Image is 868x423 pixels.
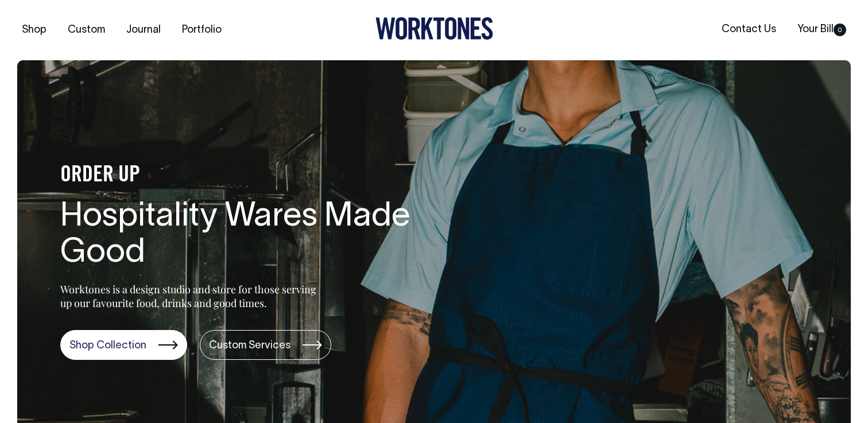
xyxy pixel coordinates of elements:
[793,20,851,39] a: Your Bill0
[834,24,846,36] span: 0
[60,282,321,310] p: Worktones is a design studio and store for those serving up our favourite food, drinks and good t...
[60,164,428,188] h4: ORDER UP
[60,330,187,360] a: Shop Collection
[60,199,428,273] h1: Hospitality Wares Made Good
[717,20,781,39] a: Contact Us
[17,21,51,40] a: Shop
[63,21,110,40] a: Custom
[122,21,165,40] a: Journal
[200,330,331,360] a: Custom Services
[177,21,226,40] a: Portfolio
